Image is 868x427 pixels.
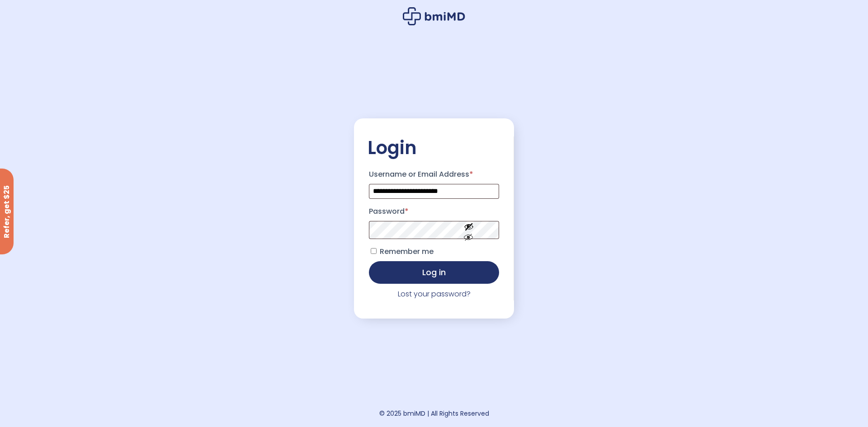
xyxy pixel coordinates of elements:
[369,261,499,284] button: Log in
[371,248,377,254] input: Remember me
[369,167,499,182] label: Username or Email Address
[380,246,434,257] span: Remember me
[379,407,489,420] div: © 2025 bmiMD | All Rights Reserved
[368,136,500,159] h2: Login
[398,289,471,299] a: Lost your password?
[369,204,499,219] label: Password
[443,214,494,245] button: Show password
